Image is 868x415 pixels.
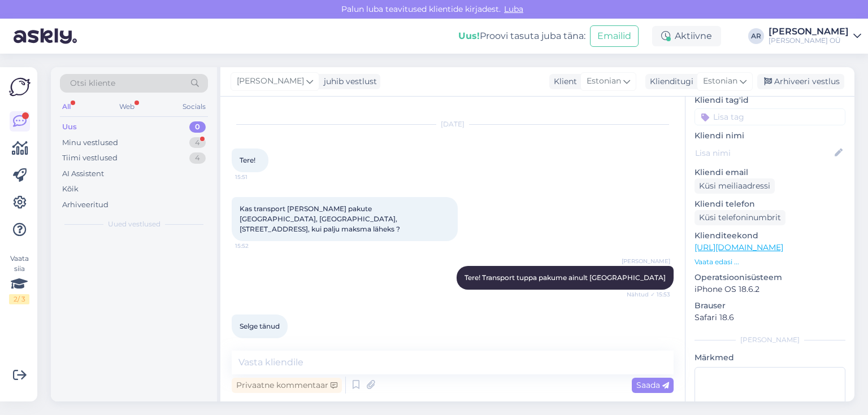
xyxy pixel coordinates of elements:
[62,137,118,148] div: Minu vestlused
[62,152,118,164] div: Tiimi vestlused
[703,75,737,88] span: Estonian
[695,108,845,125] input: Lisa tag
[757,74,844,89] div: Arhiveeri vestlus
[695,242,783,252] a: [URL][DOMAIN_NAME]
[180,99,208,114] div: Socials
[60,99,73,114] div: All
[240,204,400,233] span: Kas transport [PERSON_NAME] pakute [GEOGRAPHIC_DATA], [GEOGRAPHIC_DATA], [STREET_ADDRESS], kui pa...
[9,76,31,98] img: Askly Logo
[108,219,160,229] span: Uued vestlused
[627,290,670,299] span: Nähtud ✓ 15:53
[62,199,108,211] div: Arhiveeritud
[117,99,137,114] div: Web
[769,27,849,36] div: [PERSON_NAME]
[9,294,29,304] div: 2 / 3
[636,380,669,390] span: Saada
[189,137,206,148] div: 4
[695,272,845,283] p: Operatsioonisüsteem
[232,378,342,393] div: Privaatne kommentaar
[695,147,832,159] input: Lisa nimi
[458,29,585,43] div: Proovi tasuta juba täna:
[62,121,77,133] div: Uus
[590,25,639,47] button: Emailid
[769,27,861,45] a: [PERSON_NAME][PERSON_NAME] OÜ
[458,30,480,41] b: Uus!
[587,75,621,88] span: Estonian
[695,257,845,267] p: Vaata edasi ...
[319,76,377,88] div: juhib vestlust
[695,283,845,295] p: iPhone OS 18.6.2
[695,230,845,242] p: Klienditeekond
[652,26,721,46] div: Aktiivne
[189,121,206,133] div: 0
[695,130,845,142] p: Kliendi nimi
[695,352,845,364] p: Märkmed
[9,254,29,304] div: Vaata siia
[62,168,104,180] div: AI Assistent
[695,94,845,106] p: Kliendi tag'id
[695,178,775,194] div: Küsi meiliaadressi
[695,312,845,324] p: Safari 18.6
[240,322,280,330] span: Selge tänud
[465,273,666,282] span: Tere! Transport tuppa pakume ainult [GEOGRAPHIC_DATA]
[501,4,527,14] span: Luba
[695,198,845,210] p: Kliendi telefon
[70,77,115,89] span: Otsi kliente
[62,184,79,195] div: Kõik
[240,156,255,164] span: Tere!
[237,75,304,88] span: [PERSON_NAME]
[695,167,845,178] p: Kliendi email
[748,28,764,44] div: AR
[622,257,670,265] span: [PERSON_NAME]
[189,152,206,164] div: 4
[235,242,277,250] span: 15:52
[769,36,849,45] div: [PERSON_NAME] OÜ
[232,119,674,129] div: [DATE]
[235,339,277,347] span: 16:07
[695,300,845,312] p: Brauser
[695,210,785,225] div: Küsi telefoninumbrit
[235,173,277,181] span: 15:51
[695,335,845,345] div: [PERSON_NAME]
[645,76,693,88] div: Klienditugi
[549,76,577,88] div: Klient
